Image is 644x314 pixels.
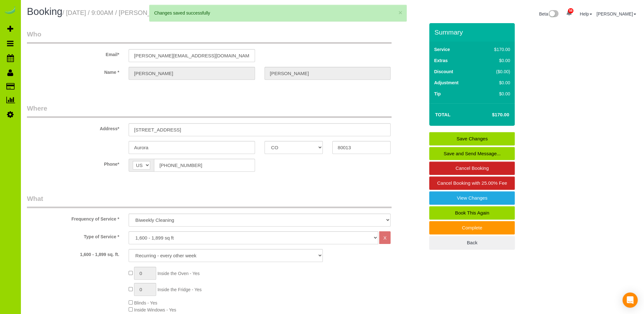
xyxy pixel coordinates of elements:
input: City* [129,141,255,154]
a: 56 [563,6,575,20]
strong: Total [435,112,450,117]
div: Changes saved successfully [154,10,402,16]
a: Cancel Booking with 25.00% Fee [429,176,515,190]
span: Inside the Oven - Yes [157,271,200,276]
input: Email* [129,49,255,62]
span: Inside the Fridge - Yes [157,287,201,292]
label: Address* [22,123,124,132]
span: 56 [568,8,573,13]
a: Back [429,236,515,249]
label: Phone* [22,159,124,167]
h3: Summary [434,29,512,36]
label: Frequency of Service * [22,214,124,222]
span: Booking [27,6,62,17]
label: Name * [22,67,124,75]
legend: What [27,194,392,208]
label: Email* [22,49,124,58]
label: Extras [434,57,448,64]
input: First Name* [129,67,255,80]
label: Discount [434,68,453,75]
div: Open Intercom Messenger [622,292,638,308]
a: Cancel Booking [429,162,515,175]
div: $0.00 [481,80,510,86]
span: Cancel Booking with 25.00% Fee [437,180,507,186]
label: Tip [434,91,441,97]
a: [PERSON_NAME] [596,11,636,16]
span: Inside Windows - Yes [134,307,176,312]
a: View Changes [429,191,515,205]
div: $0.00 [481,57,510,64]
div: ($0.00) [481,68,510,75]
legend: Who [27,29,392,44]
input: Last Name* [265,67,391,80]
a: Book This Again [429,206,515,220]
div: $170.00 [481,46,510,53]
small: / [DATE] / 9:00AM / [PERSON_NAME] [62,9,171,16]
label: Adjustment [434,80,458,86]
h4: $170.00 [473,112,509,118]
label: 1,600 - 1,899 sq. ft. [22,249,124,258]
input: Zip Code* [332,141,391,154]
a: Beta [539,11,559,16]
a: Complete [429,221,515,234]
div: $0.00 [481,91,510,97]
input: Phone* [154,159,255,172]
a: Save Changes [429,132,515,145]
a: Help [580,11,592,16]
img: Automaid Logo [4,6,16,15]
img: New interface [548,10,558,18]
label: Service [434,46,450,53]
a: Save and Send Message... [429,147,515,160]
label: Type of Service * [22,231,124,240]
button: × [399,9,402,16]
legend: Where [27,104,392,118]
span: Blinds - Yes [134,300,157,305]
